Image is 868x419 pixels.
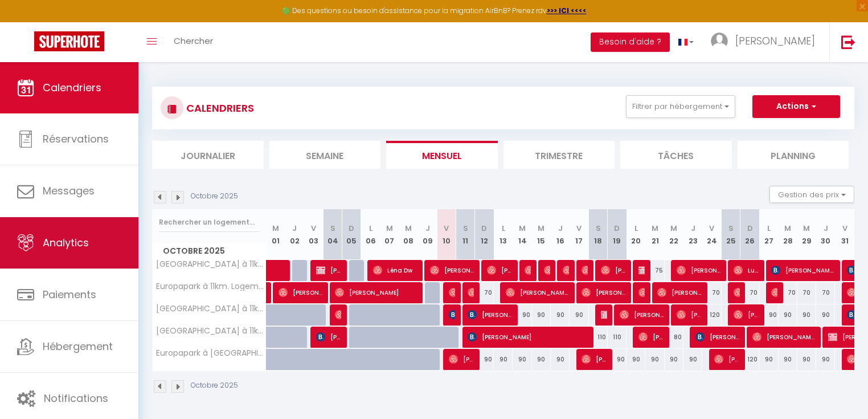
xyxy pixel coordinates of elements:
span: [PERSON_NAME] [449,348,474,370]
span: [PERSON_NAME] [638,259,645,281]
span: [PERSON_NAME] [279,282,322,303]
button: Filtrer par hébergement [626,95,735,118]
div: 90 [494,349,513,370]
span: [PERSON_NAME] [316,326,341,348]
th: 01 [267,209,285,260]
strong: >>> ICI <<<< [547,6,587,15]
span: Gwladys Math [449,282,455,303]
th: 11 [456,209,474,260]
abbr: V [576,223,582,234]
th: 15 [532,209,551,260]
p: Octobre 2025 [191,191,238,202]
div: 90 [759,304,778,326]
span: [PERSON_NAME] [752,326,815,348]
span: [PERSON_NAME] [468,304,511,326]
button: Gestion des prix [769,186,854,203]
abbr: J [558,223,563,234]
div: 110 [589,327,608,348]
th: 16 [551,209,570,260]
div: 90 [816,304,835,326]
abbr: J [691,223,695,234]
abbr: S [330,223,335,234]
div: 90 [532,304,551,326]
span: [PERSON_NAME] [468,326,587,348]
th: 08 [399,209,418,260]
abbr: M [538,223,544,234]
span: [PERSON_NAME] [525,259,531,281]
span: [PERSON_NAME] [695,326,739,348]
div: 90 [513,349,531,370]
span: [PERSON_NAME] [335,304,341,326]
a: Chercher [165,22,222,62]
div: 80 [665,327,683,348]
h3: CALENDRIERS [183,95,254,121]
abbr: L [767,223,771,234]
div: 70 [702,282,721,303]
th: 20 [627,209,645,260]
abbr: S [463,223,468,234]
div: 70 [779,282,797,303]
button: Actions [752,95,840,118]
abbr: S [728,223,734,234]
span: Europapark à 11km. Logement neuf au 1er étage [154,282,268,291]
div: 90 [570,304,588,326]
abbr: L [634,223,638,234]
span: [PERSON_NAME] [468,282,474,303]
abbr: M [652,223,658,234]
span: [PERSON_NAME] [638,282,645,303]
div: 110 [608,327,627,348]
div: 90 [759,349,778,370]
span: Paiements [43,287,96,302]
th: 25 [722,209,740,260]
div: 90 [779,349,797,370]
span: [PERSON_NAME] [582,259,588,281]
span: [PERSON_NAME] [735,34,815,48]
img: logout [841,35,855,49]
span: [PERSON_NAME] [582,282,625,303]
div: 90 [779,304,797,326]
div: 90 [513,304,531,326]
div: 70 [475,282,494,303]
abbr: M [272,223,279,234]
th: 24 [702,209,721,260]
abbr: D [481,223,487,234]
abbr: V [709,223,714,234]
span: [PERSON_NAME] [734,304,759,326]
div: 90 [797,304,816,326]
span: Analytics [43,235,89,250]
span: [PERSON_NAME] [335,282,416,303]
span: [PERSON_NAME] [677,304,702,326]
abbr: V [311,223,316,234]
div: 90 [608,349,627,370]
th: 22 [665,209,683,260]
span: [PERSON_NAME] [316,259,341,281]
abbr: M [803,223,810,234]
span: Hébergement [43,339,113,353]
span: Calendriers [43,80,101,95]
abbr: J [824,223,828,234]
div: 90 [551,304,570,326]
th: 03 [304,209,323,260]
span: [PERSON_NAME] [506,282,568,303]
li: Journalier [152,141,264,169]
img: ... [711,32,728,50]
abbr: L [502,223,505,234]
span: Léna Dw [373,259,417,281]
th: 31 [835,209,854,260]
abbr: J [425,223,430,234]
abbr: M [386,223,393,234]
th: 13 [494,209,513,260]
a: ... [PERSON_NAME] [702,22,829,62]
abbr: V [444,223,449,234]
div: 75 [645,260,664,281]
li: Tâches [620,141,732,169]
span: Messages [43,184,95,198]
input: Rechercher un logement... [159,212,260,233]
abbr: L [369,223,372,234]
abbr: D [747,223,753,234]
span: [PERSON_NAME] [677,259,720,281]
span: Réservations [43,132,109,146]
th: 23 [683,209,702,260]
abbr: M [784,223,791,234]
abbr: D [614,223,620,234]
